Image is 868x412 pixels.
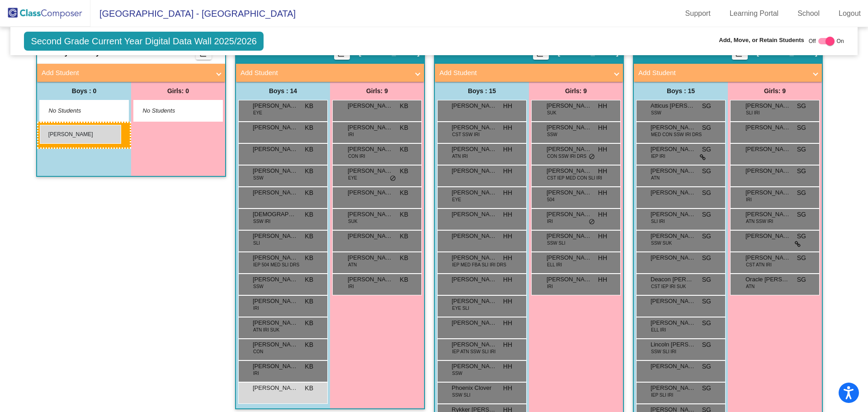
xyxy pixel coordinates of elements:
[400,101,408,111] span: KB
[503,188,512,198] span: HH
[196,46,212,60] button: Print Students Details
[745,188,791,197] span: [PERSON_NAME]
[348,253,393,262] span: [PERSON_NAME]
[305,101,313,111] span: KB
[253,240,260,246] span: SLI
[651,392,673,398] span: IEP SLI IRI
[241,68,409,78] mat-panel-title: Add Student
[746,218,773,225] span: ATN SSW IRI
[503,232,512,241] span: HH
[598,123,607,133] span: HH
[702,275,711,284] span: SG
[452,166,497,175] span: [PERSON_NAME]
[651,131,702,138] span: MED CON SSW IRI DRS
[400,123,408,133] span: KB
[547,131,557,138] span: SSW
[452,145,497,154] span: [PERSON_NAME]
[702,362,711,371] span: SG
[589,218,595,226] span: do_not_disturb_alt
[503,340,512,350] span: HH
[348,218,358,225] span: SUK
[547,196,555,203] span: 504
[651,232,696,241] span: [PERSON_NAME]
[305,188,313,198] span: KB
[651,218,665,225] span: SLI IRI
[390,175,396,182] span: do_not_disturb_alt
[503,123,512,133] span: HH
[348,283,354,290] span: IRI
[503,275,512,284] span: HH
[305,210,313,219] span: KB
[305,318,313,328] span: KB
[651,318,696,327] span: [PERSON_NAME]
[435,64,623,82] mat-expansion-panel-header: Add Student
[651,175,660,181] span: ATN
[37,82,131,100] div: Boys : 0
[503,297,512,306] span: HH
[651,253,696,262] span: [PERSON_NAME]
[305,123,313,133] span: KB
[348,210,393,219] span: [PERSON_NAME]
[547,232,592,241] span: [PERSON_NAME]
[598,101,607,111] span: HH
[143,106,199,115] span: No Students
[837,37,844,45] span: On
[547,166,592,175] span: [PERSON_NAME]
[253,318,298,327] span: [PERSON_NAME]
[348,153,365,160] span: CON IRI
[702,318,711,328] span: SG
[305,253,313,263] span: KB
[503,166,512,176] span: HH
[452,261,506,268] span: IEP MED FBA SLI IRI DRS
[547,275,592,284] span: [PERSON_NAME]
[253,145,298,154] span: [PERSON_NAME]
[529,82,623,100] div: Girls: 9
[305,145,313,154] span: KB
[634,82,728,100] div: Boys : 15
[797,101,806,111] span: SG
[348,275,393,284] span: [PERSON_NAME]
[746,196,752,203] span: IRI
[547,123,592,132] span: [PERSON_NAME]
[702,166,711,176] span: SG
[651,101,696,110] span: Atticus [PERSON_NAME]
[305,275,313,284] span: KB
[722,6,786,21] a: Learning Portal
[400,166,408,176] span: KB
[651,362,696,371] span: [PERSON_NAME]
[598,232,607,241] span: HH
[547,145,592,154] span: [PERSON_NAME]
[503,253,512,263] span: HH
[348,123,393,132] span: [PERSON_NAME]
[439,68,608,78] mat-panel-title: Add Student
[305,340,313,350] span: KB
[253,166,298,175] span: [PERSON_NAME]
[651,340,696,349] span: Lincoln [PERSON_NAME]
[253,101,298,110] span: [PERSON_NAME]
[547,253,592,262] span: [PERSON_NAME]
[253,348,263,355] span: CON
[131,82,225,100] div: Girls: 0
[598,210,607,219] span: HH
[746,283,755,290] span: ATN
[348,188,393,197] span: [PERSON_NAME]
[348,166,393,175] span: [PERSON_NAME]
[452,348,495,355] span: IEP ATN SSW SLI IRI
[746,109,760,116] span: SLI IRI
[253,232,298,241] span: [PERSON_NAME]
[809,37,816,45] span: Off
[547,101,592,110] span: [PERSON_NAME]
[49,106,105,115] span: No Students
[831,6,868,21] a: Logout
[797,210,806,219] span: SG
[253,253,298,262] span: [PERSON_NAME]
[503,362,512,371] span: HH
[503,210,512,219] span: HH
[452,384,497,393] span: Phoenix Clover
[452,362,497,371] span: [PERSON_NAME]
[745,166,791,175] span: [PERSON_NAME]
[651,145,696,154] span: [PERSON_NAME]
[330,82,424,100] div: Girls: 9
[253,340,298,349] span: [PERSON_NAME]
[651,348,676,355] span: SSW SLI IRI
